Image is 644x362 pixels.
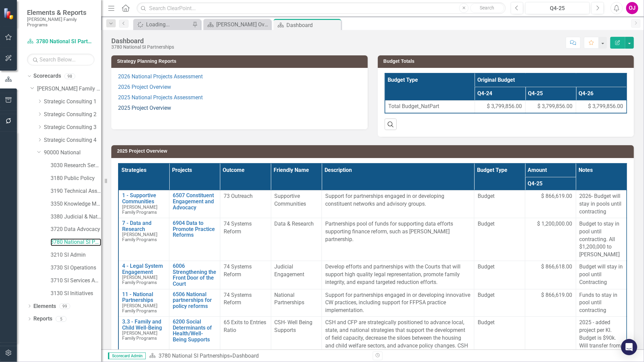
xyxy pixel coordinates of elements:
[51,200,101,208] a: 3350 Knowledge Management
[56,316,66,322] div: 5
[37,85,101,93] a: [PERSON_NAME] Family Programs
[478,263,522,271] span: Budget
[122,319,166,331] a: 3.3 - Family and Child Well-Being
[111,45,174,50] div: 3780 National SI Partnerships
[525,317,576,350] td: Double-Click to Edit
[224,193,253,199] span: 73 Outreach
[51,226,101,233] a: 3720 Data Advocacy
[51,175,101,182] a: 3180 Public Policy
[122,303,158,313] span: [PERSON_NAME] Family Programs
[117,59,364,64] h3: Strategy Planning Reports
[169,218,220,261] td: Double-Click to Edit Right Click for Context Menu
[122,291,166,303] a: 11 - National Partnerships
[173,291,217,309] a: 6506 National partnerships for policy reforms
[118,190,169,218] td: Double-Click to Edit Right Click for Context Menu
[478,291,522,299] span: Budget
[580,220,623,259] p: Budget to stay in pool until contracting. All $1,200,000 to [PERSON_NAME]
[59,303,70,309] div: 99
[576,218,627,261] td: Double-Click to Edit
[576,190,627,218] td: Double-Click to Edit
[286,21,339,29] div: Dashboard
[470,3,504,13] button: Search
[118,84,171,90] a: 2026 Project Overview
[122,232,158,242] span: [PERSON_NAME] Family Programs
[51,251,101,259] a: 3210 SI Admin
[325,263,471,286] p: Develop efforts and partnerships with the Courts that will support high quality legal representat...
[576,261,627,289] td: Double-Click to Edit
[51,238,101,246] a: 3780 National SI Partnerships
[122,330,158,341] span: [PERSON_NAME] Family Programs
[525,2,590,14] button: Q4-25
[27,38,94,46] a: 3780 National SI Partnerships
[478,192,522,200] span: Budget
[173,192,217,210] a: 6507 Constituent Engagement and Advocacy
[173,319,217,342] a: 6200 Social Determinants of Health/Well-Being Supports
[224,221,252,235] span: 74 Systems Reform
[275,319,313,333] span: CSH- Well Being Supports
[525,261,576,289] td: Double-Click to Edit
[576,289,627,317] td: Double-Click to Edit
[271,218,322,261] td: Double-Click to Edit
[474,261,525,289] td: Double-Click to Edit
[220,261,271,289] td: Double-Click to Edit
[541,291,572,299] span: $ 866,619.00
[322,261,474,289] td: Double-Click to Edit
[118,261,169,289] td: Double-Click to Edit Right Click for Context Menu
[149,352,368,360] div: »
[220,289,271,317] td: Double-Click to Edit
[216,20,269,29] div: [PERSON_NAME] Overview
[626,2,638,14] button: OJ
[474,190,525,218] td: Double-Click to Edit
[118,94,203,101] a: 2025 National Projects Assessment
[478,319,522,327] span: Budget
[44,111,101,119] a: Strategic Consulting 2
[111,37,174,45] div: Dashboard
[169,289,220,317] td: Double-Click to Edit Right Click for Context Menu
[325,291,471,315] p: Support for partnerships engaged in or developing innovative CW practices, including support for ...
[537,103,572,110] span: $ 3,799,856.00
[384,59,631,64] h3: Budget Totals
[525,218,576,261] td: Double-Click to Edit
[51,290,101,298] a: 3130 SI Initiatives
[122,220,166,232] a: 7 - Data and Research
[44,149,101,157] a: 90000 National
[118,73,203,80] a: 2026 National Projects Assessment
[474,218,525,261] td: Double-Click to Edit
[322,190,474,218] td: Double-Click to Edit
[51,213,101,221] a: 3380 Judicial & National Engage
[51,277,101,285] a: 3710 SI Services Admin
[159,353,230,359] a: 3780 National SI Partnerships
[220,218,271,261] td: Double-Click to Edit
[322,289,474,317] td: Double-Click to Edit
[117,149,631,154] h3: 2025 Project Overview
[580,263,623,286] p: Budget will stay in pool until Contracting
[122,263,166,275] a: 4 - Legal System Engagement
[541,192,572,200] span: $ 866,619.00
[108,353,146,359] span: Scorecard Admin
[271,289,322,317] td: Double-Click to Edit
[275,292,305,306] span: National Partnerships
[322,218,474,261] td: Double-Click to Edit
[580,291,623,315] p: Funds to stay in pool until contracting
[541,263,572,271] span: $ 866,618.00
[118,218,169,261] td: Double-Click to Edit Right Click for Context Menu
[118,317,169,350] td: Double-Click to Edit Right Click for Context Menu
[122,275,158,285] span: [PERSON_NAME] Family Programs
[389,103,471,110] span: Total Budget_NatPart
[173,220,217,238] a: 6904 Data to Promote Practice Reforms
[137,2,506,14] input: Search ClearPoint...
[588,103,623,110] span: $ 3,799,856.00
[220,190,271,218] td: Double-Click to Edit
[51,162,101,170] a: 3030 Research Services
[135,20,191,29] a: Loading...
[224,319,266,333] span: 65 Exits to Entries Ratio
[44,136,101,144] a: Strategic Consulting 4
[621,339,637,355] div: Open Intercom Messenger
[33,303,56,310] a: Elements
[325,192,471,208] p: Support for partnerships engaged in or developing constituent networks and advisory groups.
[275,193,306,207] span: Supportive Communities
[27,17,94,28] small: [PERSON_NAME] Family Programs
[525,190,576,218] td: Double-Click to Edit
[3,7,16,20] img: ClearPoint Strategy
